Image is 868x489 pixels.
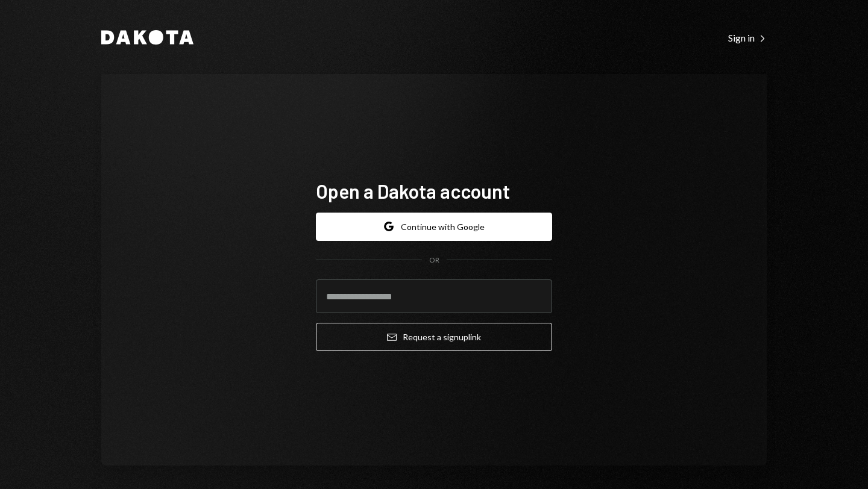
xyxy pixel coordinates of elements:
button: Continue with Google [316,213,552,241]
div: OR [429,255,439,266]
h1: Open a Dakota account [316,179,552,203]
button: Request a signuplink [316,323,552,351]
a: Sign in [728,31,767,44]
div: Sign in [728,32,767,44]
